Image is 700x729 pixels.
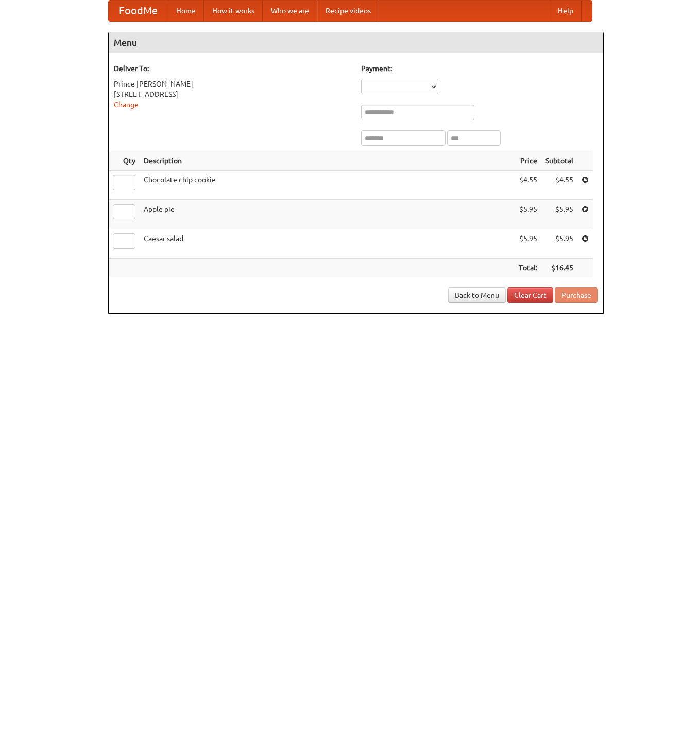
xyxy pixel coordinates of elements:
[114,63,351,74] h5: Deliver To:
[140,229,515,259] td: Caesar salad
[541,171,577,200] td: $4.55
[140,171,515,200] td: Chocolate chip cookie
[541,151,577,171] th: Subtotal
[515,229,541,259] td: $5.95
[109,151,140,171] th: Qty
[168,1,204,21] a: Home
[204,1,263,21] a: How it works
[114,79,351,89] div: Prince [PERSON_NAME]
[317,1,379,21] a: Recipe videos
[541,229,577,259] td: $5.95
[263,1,317,21] a: Who we are
[361,63,598,74] h5: Payment:
[109,1,168,21] a: FoodMe
[555,287,598,303] button: Purchase
[541,200,577,229] td: $5.95
[515,200,541,229] td: $5.95
[114,100,139,109] a: Change
[448,287,506,303] a: Back to Menu
[515,171,541,200] td: $4.55
[114,89,351,99] div: [STREET_ADDRESS]
[109,32,603,53] h4: Menu
[507,287,553,303] a: Clear Cart
[515,151,541,171] th: Price
[515,259,541,278] th: Total:
[140,200,515,229] td: Apple pie
[550,1,582,21] a: Help
[140,151,515,171] th: Description
[541,259,577,278] th: $16.45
